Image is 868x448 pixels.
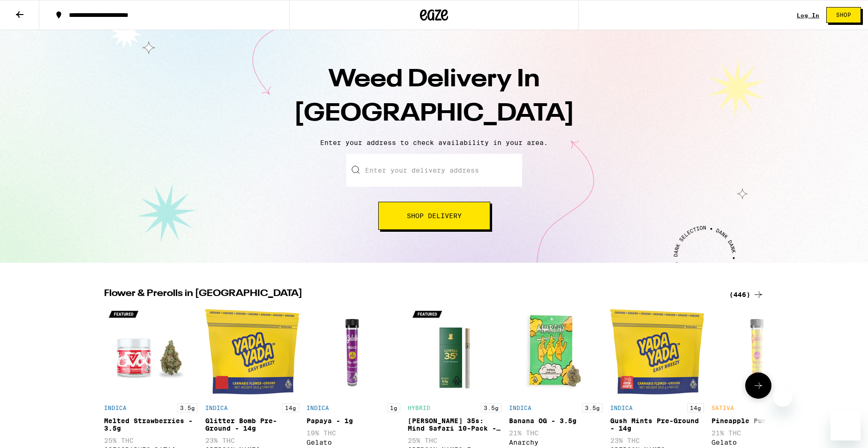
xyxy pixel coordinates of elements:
img: Anarchy - Banana OG - 3.5g [509,305,603,399]
a: Shop [819,7,868,23]
div: Melted Strawberries - 3.5g [104,417,198,432]
p: INDICA [104,405,127,411]
p: 3.5g [481,403,501,412]
p: 21% THC [711,429,805,437]
div: Papaya - 1g [307,417,400,425]
p: SATIVA [711,405,734,411]
iframe: Close message [773,388,792,407]
img: Yada Yada - Glitter Bomb Pre-Ground - 14g [205,305,299,399]
p: INDICA [307,405,329,411]
a: (446) [729,289,764,300]
p: 19% THC [307,429,400,437]
p: 1g [387,403,400,412]
p: INDICA [205,405,228,411]
p: 21% THC [509,429,603,437]
div: Pineapple Punch - 1g [711,417,805,425]
p: 25% THC [104,437,198,444]
div: Gelato [307,439,400,446]
div: Anarchy [509,439,603,446]
p: 23% THC [610,437,704,444]
img: Gelato - Papaya - 1g [307,305,400,399]
img: Gelato - Pineapple Punch - 1g [711,305,805,399]
p: HYBRID [408,405,430,411]
input: Enter your delivery address [346,154,522,187]
img: Yada Yada - Gush Mints Pre-Ground - 14g [610,305,704,399]
p: INDICA [610,405,633,411]
div: Gush Mints Pre-Ground - 14g [610,417,704,432]
div: Gelato [711,439,805,446]
a: Log In [797,12,819,18]
p: 25% THC [408,437,501,444]
div: [PERSON_NAME] 35s: Mind Safari 10-Pack - 3.5g [408,417,501,432]
span: [GEOGRAPHIC_DATA] [294,102,575,126]
h2: Flower & Prerolls in [GEOGRAPHIC_DATA] [104,289,718,300]
p: 23% THC [205,437,299,444]
iframe: Button to launch messaging window [831,410,861,440]
p: INDICA [509,405,531,411]
p: 3.5g [177,403,198,412]
button: Shop Delivery [378,202,490,230]
p: 3.5g [582,403,603,412]
p: 14g [282,403,299,412]
button: Shop [826,7,861,23]
img: Ember Valley - Melted Strawberries - 3.5g [104,305,198,399]
p: 14g [687,403,704,412]
span: Shop [836,12,851,18]
h1: Weed Delivery In [270,63,598,131]
div: Banana OG - 3.5g [509,417,603,425]
p: Enter your address to check availability in your area. [9,139,859,146]
img: Lowell Farms - Lowell 35s: Mind Safari 10-Pack - 3.5g [408,305,501,399]
div: Glitter Bomb Pre-Ground - 14g [205,417,299,432]
span: Shop Delivery [407,213,462,219]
